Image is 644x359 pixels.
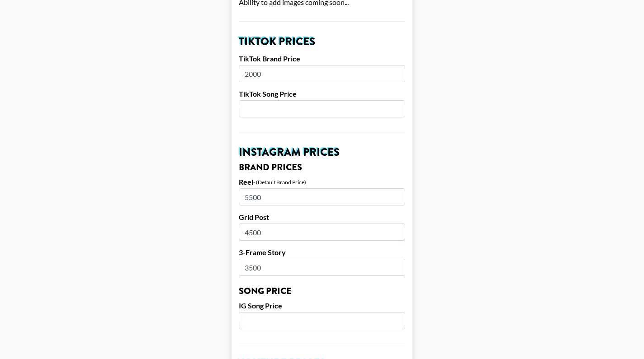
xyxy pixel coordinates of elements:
[239,287,405,296] h3: Song Price
[253,179,306,186] div: - (Default Brand Price)
[239,213,405,222] label: Grid Post
[239,248,405,257] label: 3-Frame Story
[239,36,405,47] h2: TikTok Prices
[239,147,405,158] h2: Instagram Prices
[239,163,405,172] h3: Brand Prices
[239,301,405,310] label: IG Song Price
[239,54,405,63] label: TikTok Brand Price
[239,89,405,98] label: TikTok Song Price
[239,177,253,186] label: Reel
